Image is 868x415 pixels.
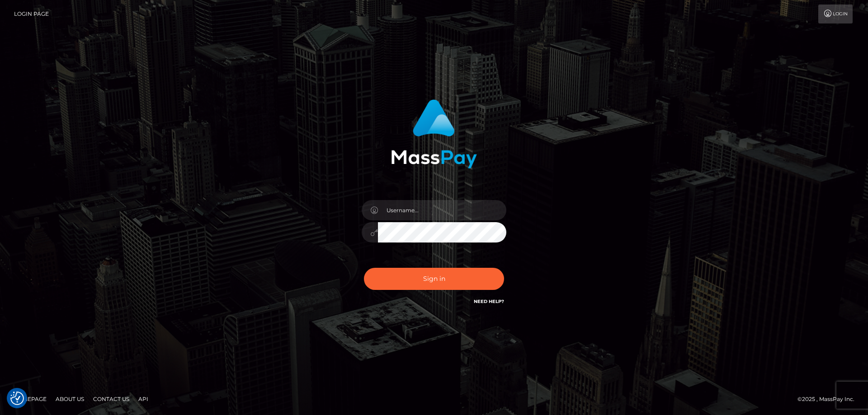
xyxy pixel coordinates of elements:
[474,298,504,304] a: Need Help?
[10,392,24,405] button: Consent Preferences
[818,5,853,23] a: Login
[14,5,49,23] a: Login Page
[364,268,504,290] button: Sign in
[52,392,88,406] a: About Us
[378,200,506,220] input: Username...
[90,392,133,406] a: Contact Us
[391,99,477,168] img: MassPay Login
[10,392,24,405] img: Revisit consent button
[797,394,861,404] div: © 2025 , MassPay Inc.
[10,392,50,406] a: Homepage
[135,392,152,406] a: API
